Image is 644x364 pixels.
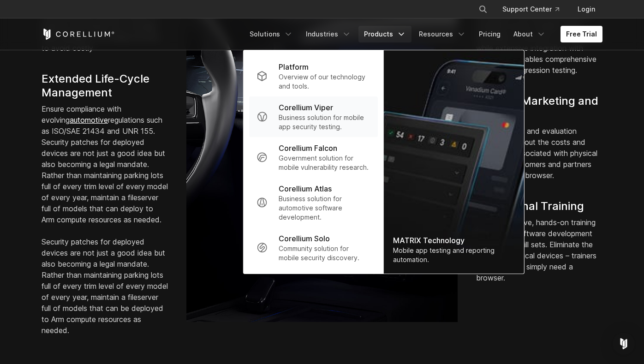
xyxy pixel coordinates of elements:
p: Deliver demos and evaluation platforms without the costs and challenges associated with physical ... [476,125,602,181]
a: MATRIX Technology Mobile app testing and reporting automation. [384,50,524,274]
a: Free Trial [561,26,602,42]
p: Business solution for automotive software development. [279,194,370,222]
a: Solutions [244,26,298,42]
a: Corellium Home [42,29,115,40]
a: About [508,26,551,42]
a: automotive [70,115,108,125]
img: Matrix_WebNav_1x [384,50,524,274]
a: Corellium Viper Business solution for mobile app security testing. [249,96,378,137]
a: Login [570,1,602,18]
a: Products [358,26,411,42]
p: Ensure compliance with evolving regulations such as ISO/SAE 21434 and UNR 155. Security patches f... [42,103,168,225]
p: Corellium Atlas [279,183,332,194]
div: Navigation Menu [467,1,602,18]
p: Overview of our technology and tools. [279,72,370,91]
div: Open Intercom Messenger [613,333,635,355]
a: Platform Overview of our technology and tools. [249,56,378,96]
a: Resources [413,26,471,42]
p: Corellium Solo [279,233,330,244]
p: Business solution for mobile app security testing. [279,113,370,131]
p: Corellium Viper [279,102,333,113]
p: Government solution for mobile vulnerability research. [279,154,370,172]
p: Platform [279,61,309,72]
button: Search [475,1,491,18]
a: Pricing [473,26,506,42]
h4: Operational Training [476,199,602,213]
a: Corellium Atlas Business solution for automotive software development. [249,178,378,227]
div: Navigation Menu [244,26,602,42]
div: MATRIX Technology [393,235,515,246]
a: Industries [300,26,357,42]
h4: Extended Life-Cycle Management [42,72,168,100]
a: Corellium Falcon Government solution for mobile vulnerability research. [249,137,378,178]
p: Security patches for deployed devices are not just a good idea but also becoming a legal mandate.... [42,236,168,336]
div: Mobile app testing and reporting automation. [393,246,515,264]
a: Corellium Solo Community solution for mobile security discovery. [249,227,378,268]
p: Community solution for mobile security discovery. [279,244,370,263]
a: Support Center [495,1,566,18]
h4: Product Marketing and Sales [476,94,602,122]
p: Deliver effective, hands-on training to develop software development and testing skill sets. Elim... [476,217,602,283]
p: Corellium Falcon [279,143,337,154]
